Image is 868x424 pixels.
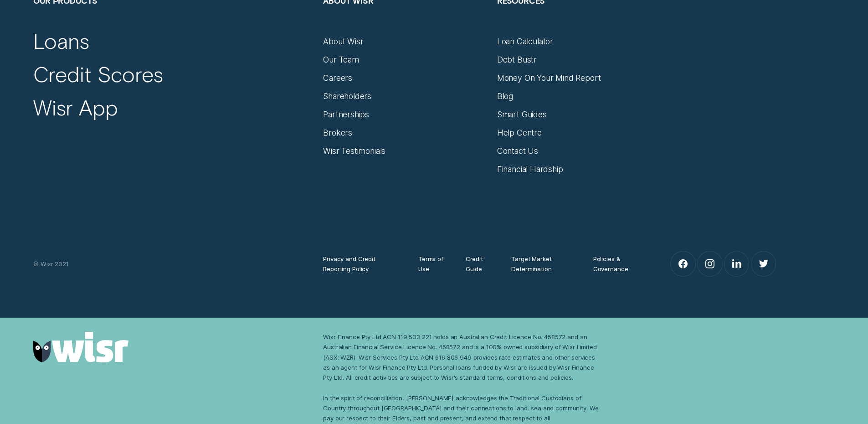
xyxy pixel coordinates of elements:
[33,94,118,121] a: Wisr App
[751,251,776,276] a: Twitter
[33,61,163,88] a: Credit Scores
[497,73,601,83] a: Money On Your Mind Report
[497,55,537,65] a: Debt Bustr
[323,91,371,101] a: Shareholders
[724,251,749,276] a: LinkedIn
[323,73,352,83] a: Careers
[466,254,493,274] a: Credit Guide
[497,110,547,120] a: Smart Guides
[418,254,447,274] a: Terms of Use
[323,55,359,65] a: Our Team
[698,251,722,276] a: Instagram
[497,91,513,101] a: Blog
[33,332,128,362] img: Wisr
[497,128,542,138] a: Help Centre
[511,254,575,274] a: Target Market Determination
[593,254,642,274] a: Policies & Governance
[497,37,553,47] a: Loan Calculator
[323,146,385,156] a: Wisr Testimonials
[323,37,363,47] a: About Wisr
[671,251,695,276] a: Facebook
[323,110,369,120] a: Partnerships
[497,146,538,156] a: Financial Hardship
[323,254,400,274] a: Privacy and Credit Reporting Policy
[497,146,538,156] div: Contact Us
[323,128,352,138] a: Brokers
[497,164,563,174] a: Supporting Vulnerable Customers
[33,28,89,54] a: Loans
[497,164,563,174] div: Financial Hardship
[28,259,318,269] div: © Wisr 2021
